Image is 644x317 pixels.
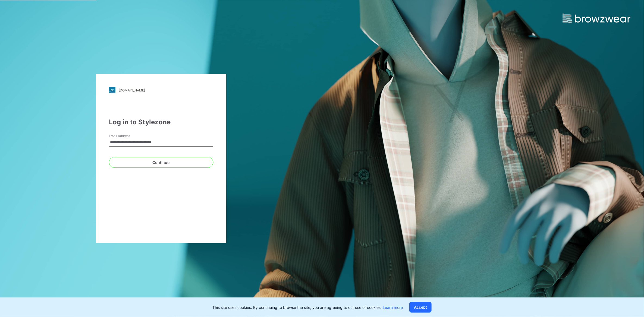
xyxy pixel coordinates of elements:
p: This site uses cookies. By continuing to browse the site, you are agreeing to our use of cookies. [212,305,403,310]
div: [DOMAIN_NAME] [119,88,145,92]
div: Log in to Stylezone [109,117,213,127]
button: Continue [109,157,213,168]
button: Accept [409,302,432,313]
img: browzwear-logo.e42bd6dac1945053ebaf764b6aa21510.svg [563,14,630,23]
label: Email Address [109,134,147,138]
a: [DOMAIN_NAME] [109,87,213,93]
img: stylezone-logo.562084cfcfab977791bfbf7441f1a819.svg [109,87,115,93]
a: Learn more [383,305,403,310]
